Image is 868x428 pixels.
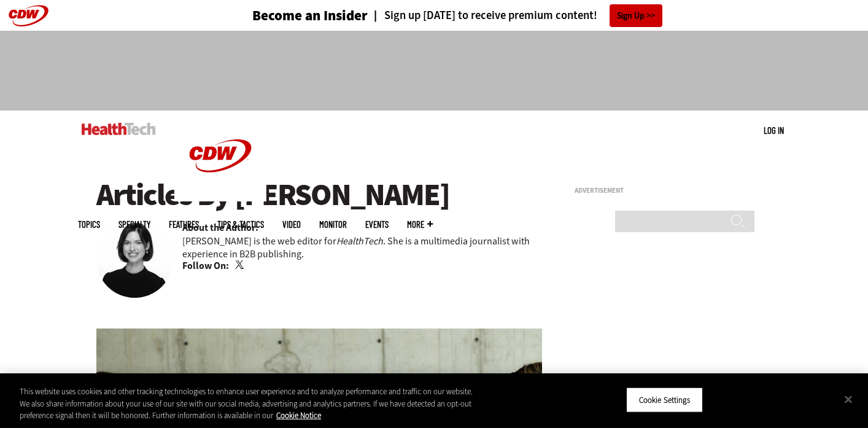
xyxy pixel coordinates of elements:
[575,199,759,352] iframe: advertisement
[764,125,784,136] a: Log in
[20,386,478,422] div: This website uses cookies and other tracking technologies to enhance user experience and to analy...
[96,221,173,298] img: Jordan Scott
[182,235,542,260] p: [PERSON_NAME] is the web editor for . She is a multimedia journalist with experience in B2B publi...
[182,259,229,273] b: Follow On:
[835,386,862,413] button: Close
[276,410,321,421] a: More information about your privacy
[252,9,368,23] h3: Become an Insider
[118,220,150,229] span: Specialty
[169,220,199,229] a: Features
[217,220,264,229] a: Tips & Tactics
[764,124,784,137] div: User menu
[407,220,433,229] span: More
[282,220,301,229] a: Video
[78,220,100,229] span: Topics
[174,111,266,201] img: Home
[368,10,597,21] a: Sign up [DATE] to receive premium content!
[206,9,368,23] a: Become an Insider
[610,4,662,27] a: Sign Up
[235,260,246,270] a: Twitter
[211,43,657,98] iframe: advertisement
[82,123,156,135] img: Home
[174,192,266,204] a: CDW
[365,220,389,229] a: Events
[626,387,703,413] button: Cookie Settings
[319,220,347,229] a: MonITor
